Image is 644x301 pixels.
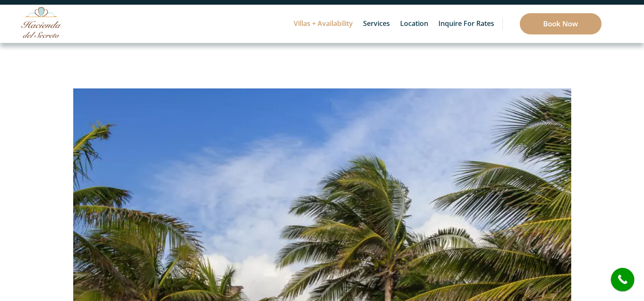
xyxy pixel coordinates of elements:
i: call [613,270,632,289]
a: call [611,268,634,291]
a: Villas + Availability [289,5,357,43]
a: Services [359,5,394,43]
a: Location [396,5,432,43]
img: Awesome Logo [21,7,62,38]
a: Book Now [520,13,601,34]
a: Inquire for Rates [434,5,498,43]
